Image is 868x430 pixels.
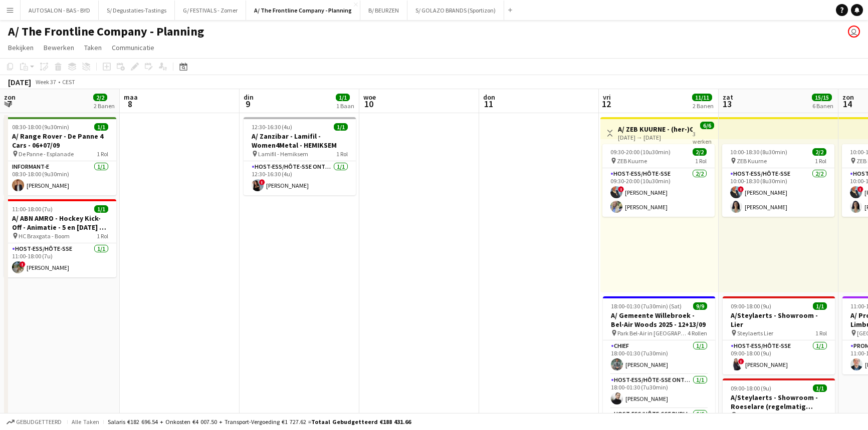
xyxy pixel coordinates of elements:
[618,186,624,192] span: !
[93,94,107,101] span: 2/2
[813,384,827,392] span: 1/1
[812,94,832,101] span: 15/15
[407,1,504,20] button: S/ GOLAZO BRANDS (Sportizon)
[723,393,835,411] h3: A/Steylaerts - Showroom - Roeselare (regelmatig terugkerende opdracht)
[124,93,138,102] span: maa
[610,148,671,156] span: 09:30-20:00 (10u30min)
[611,302,682,310] span: 18:00-01:30 (7u30min) (Sat)
[603,311,715,329] h3: A/ Gemeente Willebroek - Bel-Air Woods 2025 - 12+13/09
[700,122,714,129] span: 6/6
[603,93,611,102] span: vri
[122,98,138,110] span: 8
[175,1,246,20] button: G/ FESTIVALS - Zomer
[20,261,26,267] span: !
[848,26,860,38] app-user-avatar: Sarah Mulowayi
[3,98,16,110] span: 7
[723,93,733,102] span: zat
[693,102,714,110] div: 2 Banen
[252,123,292,131] span: 12:30-16:30 (4u)
[84,43,102,52] span: Taken
[601,98,611,110] span: 12
[242,98,254,110] span: 9
[62,78,75,86] div: CEST
[721,98,733,110] span: 13
[812,148,826,156] span: 2/2
[815,411,827,419] span: 1 Rol
[97,150,108,158] span: 1 Rol
[693,129,714,145] div: 3 werken
[483,93,495,102] span: don
[33,78,58,86] span: Week 37
[108,41,158,54] a: Communicatie
[731,384,771,392] span: 09:00-18:00 (9u)
[16,418,62,425] span: Gebudgetteerd
[112,43,154,52] span: Communicatie
[334,123,348,131] span: 1/1
[603,340,715,374] app-card-role: Chief1/118:00-01:30 (7u30min)[PERSON_NAME]
[482,98,495,110] span: 11
[688,329,707,337] span: 4 Rollen
[857,186,863,192] span: !
[813,302,827,310] span: 1/1
[4,214,116,232] h3: A/ ABN AMRO - Hockey Kick-Off - Animatie - 5 en [DATE] - Boom
[311,418,411,425] span: Totaal gebudgetteerd €188 431.66
[692,94,712,101] span: 11/11
[723,340,835,374] app-card-role: Host-ess/Hôte-sse1/109:00-18:00 (9u)![PERSON_NAME]
[19,232,70,240] span: HC Braxgata - Boom
[722,144,834,217] app-job-card: 10:00-18:30 (8u30min)2/2 ZEB Kuurne1 RolHost-ess/Hôte-sse2/210:00-18:30 (8u30min)![PERSON_NAME][P...
[94,205,108,213] span: 1/1
[363,93,376,102] span: woe
[693,302,707,310] span: 9/9
[99,1,175,20] button: S/ Degustaties-Tastings
[737,411,788,419] span: Steylaerts Roeselare
[8,43,34,52] span: Bekijken
[4,41,38,54] a: Bekijken
[841,98,854,110] span: 14
[246,1,360,20] button: A/ The Frontline Company - Planning
[602,168,715,217] app-card-role: Host-ess/Hôte-sse2/209:30-20:00 (10u30min)![PERSON_NAME][PERSON_NAME]
[44,43,74,52] span: Bewerken
[94,123,108,131] span: 1/1
[722,168,834,217] app-card-role: Host-ess/Hôte-sse2/210:00-18:30 (8u30min)![PERSON_NAME][PERSON_NAME]
[618,125,693,134] h3: A/ ZEB KUURNE - (her-)Opening nieuwe winkel (12+13+14/09)
[812,102,833,110] div: 6 Banen
[4,199,116,277] app-job-card: 11:00-18:00 (7u)1/1A/ ABN AMRO - Hockey Kick-Off - Animatie - 5 en [DATE] - Boom HC Braxgata - Bo...
[80,41,106,54] a: Taken
[259,179,265,185] span: !
[244,117,356,195] app-job-card: 12:30-16:30 (4u)1/1A/ Zanzibar - Lamifil - Women4Metal - HEMIKSEM Lamifil - Hemiksem1 RolHost-ess...
[21,1,99,20] button: AUTOSALON - BAS - BYD
[723,296,835,374] app-job-card: 09:00-18:00 (9u)1/1A/Steylaerts - Showroom - Lier Steylaerts Lier1 RolHost-ess/Hôte-sse1/109:00-1...
[4,117,116,195] app-job-card: 08:30-18:00 (9u30min)1/1A/ Range Rover - De Panne 4 Cars - 06+07/09 De Panne - Esplanade1 RolInfo...
[695,157,707,165] span: 1 Rol
[244,132,356,150] h3: A/ Zanzibar - Lamifil - Women4Metal - HEMIKSEM
[360,1,407,20] button: B/ BEURZEN
[5,416,63,427] button: Gebudgetteerd
[72,418,99,425] span: Alle taken
[737,329,773,337] span: Steylaerts Lier
[842,93,854,102] span: zon
[97,232,108,240] span: 1 Rol
[8,24,204,39] h1: A/ The Frontline Company - Planning
[731,302,771,310] span: 09:00-18:00 (9u)
[723,311,835,329] h3: A/Steylaerts - Showroom - Lier
[12,123,69,131] span: 08:30-18:00 (9u30min)
[617,329,688,337] span: Park Bel-Air in [GEOGRAPHIC_DATA]
[4,161,116,195] app-card-role: Informant-e1/108:30-18:00 (9u30min)[PERSON_NAME]
[693,148,707,156] span: 2/2
[94,102,115,110] div: 2 Banen
[737,157,767,165] span: ZEB Kuurne
[362,98,376,110] span: 10
[8,77,31,87] div: [DATE]
[258,150,308,158] span: Lamifil - Hemiksem
[4,243,116,277] app-card-role: Host-ess/Hôte-sse1/111:00-18:00 (7u)![PERSON_NAME]
[336,94,350,101] span: 1/1
[602,144,715,217] app-job-card: 09:30-20:00 (10u30min)2/2 ZEB Kuurne1 RolHost-ess/Hôte-sse2/209:30-20:00 (10u30min)![PERSON_NAME]...
[12,205,53,213] span: 11:00-18:00 (7u)
[603,374,715,408] app-card-role: Host-ess/Hôte-sse Onthaal-Accueill1/118:00-01:30 (7u30min)[PERSON_NAME]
